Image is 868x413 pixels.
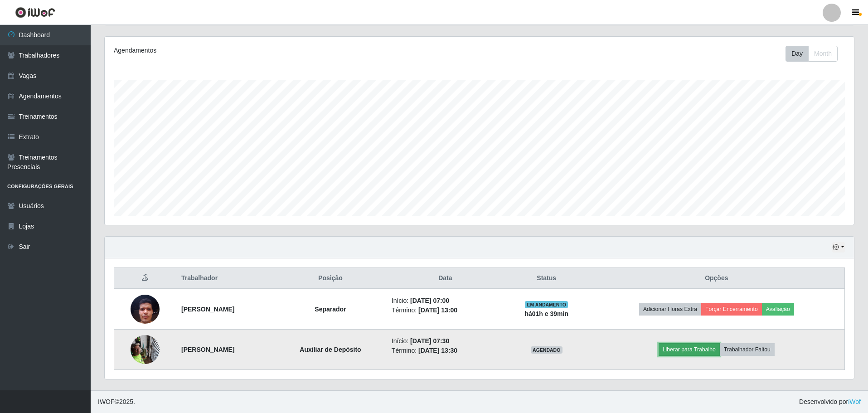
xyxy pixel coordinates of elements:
span: EM ANDAMENTO [525,301,568,308]
li: Término: [392,306,499,315]
time: [DATE] 13:30 [418,347,457,354]
strong: Auxiliar de Depósito [300,346,361,353]
img: 1748279738294.jpeg [131,330,160,369]
strong: Separador [315,306,346,313]
span: AGENDADO [531,346,563,354]
th: Trabalhador [176,268,275,289]
li: Término: [392,346,499,355]
div: Toolbar with button groups [786,46,845,62]
button: Adicionar Horas Extra [639,303,701,316]
time: [DATE] 07:00 [410,297,449,304]
div: Agendamentos [114,46,411,55]
li: Início: [392,296,499,306]
div: First group [786,46,838,62]
button: Trabalhador Faltou [720,343,775,356]
button: Forçar Encerramento [701,303,762,316]
img: 1740566003126.jpeg [131,290,160,328]
button: Day [786,46,809,62]
span: IWOF [98,398,115,405]
time: [DATE] 13:00 [418,306,457,314]
img: CoreUI Logo [15,7,55,18]
strong: [PERSON_NAME] [181,306,234,313]
th: Posição [275,268,386,289]
span: Desenvolvido por [799,397,861,407]
a: iWof [848,398,861,405]
button: Avaliação [762,303,794,316]
button: Month [808,46,838,62]
strong: há 01 h e 39 min [524,310,568,317]
th: Opções [589,268,845,289]
time: [DATE] 07:30 [410,337,449,345]
th: Status [504,268,589,289]
li: Início: [392,336,499,346]
span: © 2025 . [98,397,135,407]
th: Data [386,268,504,289]
button: Liberar para Trabalho [659,343,720,356]
strong: [PERSON_NAME] [181,346,234,353]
